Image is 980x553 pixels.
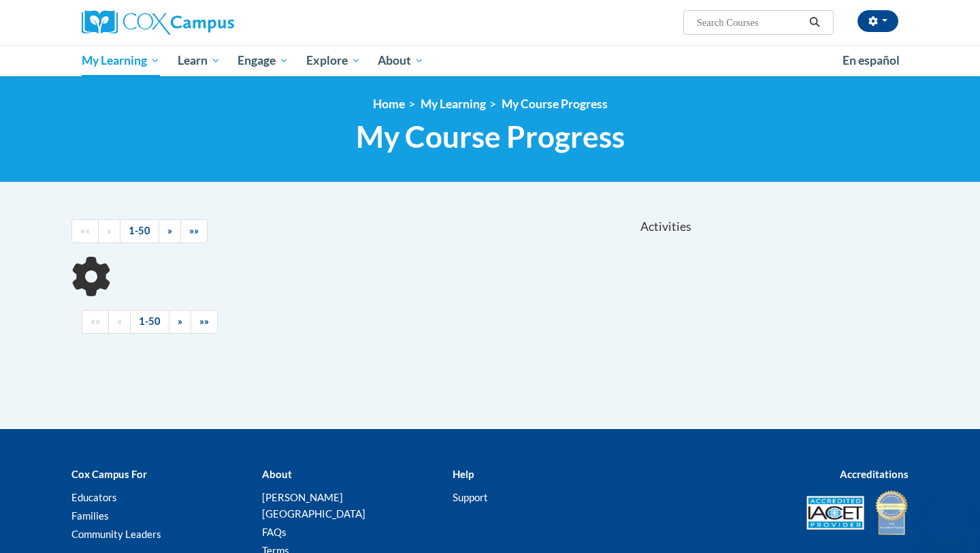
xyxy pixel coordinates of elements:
span: About [378,52,424,69]
a: Cox Campus [82,10,340,35]
a: End [180,219,208,243]
img: Cox Campus [82,10,234,35]
a: Begining [71,219,99,243]
button: Search [804,14,825,31]
span: » [178,315,182,327]
a: Begining [82,310,109,334]
a: Support [453,491,488,503]
span: » [167,225,172,236]
span: En español [843,53,900,67]
a: End [191,310,218,334]
a: Families [71,509,109,522]
span: «« [91,315,100,327]
span: «« [80,225,90,236]
a: Community Leaders [71,528,161,540]
a: En español [834,46,909,75]
span: Engage [238,52,289,69]
b: Cox Campus For [71,468,147,480]
a: Learn [169,45,229,76]
a: [PERSON_NAME][GEOGRAPHIC_DATA] [262,491,365,520]
a: Next [169,310,191,334]
span: Explore [306,52,361,69]
a: 1-50 [130,310,169,334]
span: My Learning [82,52,160,69]
a: FAQs [262,526,287,538]
button: Account Settings [857,10,898,32]
a: Educators [71,491,117,503]
input: Search Courses [696,14,804,31]
img: Accredited IACET® Provider [806,496,864,530]
a: 1-50 [120,219,159,243]
span: Activities [640,219,691,234]
span: My Course Progress [356,118,625,155]
b: About [262,468,292,480]
b: Accreditations [840,468,909,480]
span: »» [199,315,209,327]
div: Main menu [61,45,919,76]
a: Engage [229,45,297,76]
a: Explore [297,45,370,76]
span: »» [189,225,199,236]
a: Previous [98,219,120,243]
span: Learn [178,52,220,69]
a: My Course Progress [502,97,608,111]
a: My Learning [421,97,486,111]
span: « [107,225,112,236]
span: « [117,315,122,327]
img: IDA® Accredited [875,489,909,537]
b: Help [453,468,474,480]
a: My Learning [73,45,169,76]
a: About [370,45,434,76]
a: Next [159,219,181,243]
iframe: Button to launch messaging window [926,499,969,542]
a: Previous [108,310,131,334]
a: Home [373,97,405,111]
